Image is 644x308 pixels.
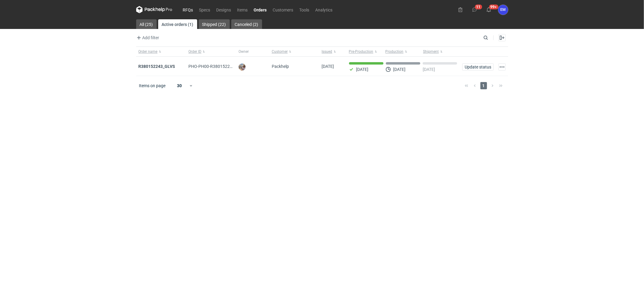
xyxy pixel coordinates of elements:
[251,6,270,13] a: Orders
[498,63,506,71] button: Actions
[356,67,369,72] p: [DATE]
[180,6,196,13] a: RFQs
[498,5,508,15] div: Ewelina Macek
[384,47,422,56] button: Production
[188,49,201,54] span: Order ID
[347,47,384,56] button: Pre-Production
[386,49,404,54] span: Production
[239,49,249,54] span: Owner
[139,64,175,69] a: R380152243_GLVS
[188,64,247,69] span: PHO-PH00-R380152243_GLVS
[423,67,435,72] p: [DATE]
[272,49,288,54] span: Customer
[462,63,494,71] button: Update status
[322,64,334,69] span: 03/09/2025
[270,6,296,13] a: Customers
[158,19,197,29] a: Active orders (1)
[465,65,491,69] span: Update status
[470,5,479,14] button: 11
[498,5,508,15] button: EM
[296,6,312,13] a: Tools
[136,19,157,29] a: All (25)
[199,19,230,29] a: Shipped (22)
[135,34,160,41] button: Add filter
[484,5,494,14] button: 99+
[393,67,405,72] p: [DATE]
[186,47,236,56] button: Order ID
[139,83,166,89] span: Items on page
[139,49,158,54] span: Order name
[234,6,251,13] a: Items
[136,47,186,56] button: Order name
[482,34,501,41] input: Search
[319,47,347,56] button: Issued
[322,49,332,54] span: Issued
[312,6,336,13] a: Analytics
[349,49,373,54] span: Pre-Production
[170,81,189,90] div: 30
[269,47,319,56] button: Customer
[196,6,213,13] a: Specs
[480,82,487,89] span: 1
[213,6,234,13] a: Designs
[231,19,262,29] a: Canceled (2)
[136,6,172,13] svg: Packhelp Pro
[272,64,289,69] span: Packhelp
[135,34,159,41] span: Add filter
[239,63,246,71] img: Michał Palasek
[423,49,439,54] span: Shipment
[422,47,460,56] button: Shipment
